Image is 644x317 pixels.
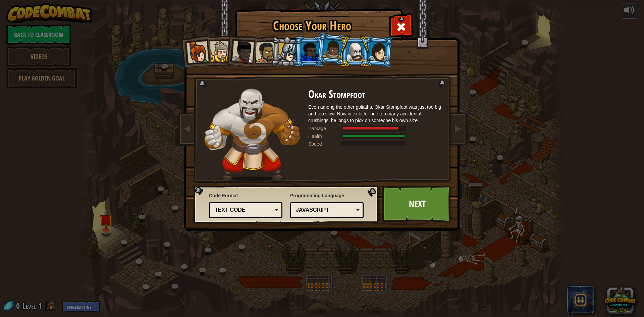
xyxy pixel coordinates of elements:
div: Speed [308,141,342,147]
div: Even among the other goliaths, Okar Stompfoot was just too big and too slow. Now in exile for one... [308,104,442,124]
li: Illia Shieldsmith [362,35,394,68]
div: Gains 200% of listed Warrior armor health. [308,133,442,140]
div: Damage [308,125,342,132]
div: Health [308,133,342,140]
h1: Choose Your Hero [236,19,387,33]
div: Moves at 4 meters per second. [308,141,442,147]
div: JavaScript [296,206,354,214]
li: Gordon the Stalwart [294,36,324,67]
li: Okar Stompfoot [340,36,370,67]
li: Hattori Hanzō [271,36,303,68]
img: goliath-pose.png [204,89,300,181]
li: Lady Ida Justheart [224,34,257,67]
div: Deals 160% of listed Warrior weapon damage. [308,125,442,132]
a: Next [382,186,452,222]
li: Captain Anya Weston [179,35,212,68]
li: Arryn Stonewall [315,32,348,66]
li: Alejandro the Duelist [248,36,279,67]
span: Code Format [209,192,282,199]
span: Programming Language [290,192,364,199]
img: language-selector-background.png [193,186,380,224]
div: Text code [215,206,273,214]
h2: Okar Stompfoot [308,89,442,100]
li: Sir Tharin Thunderfist [203,35,233,66]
